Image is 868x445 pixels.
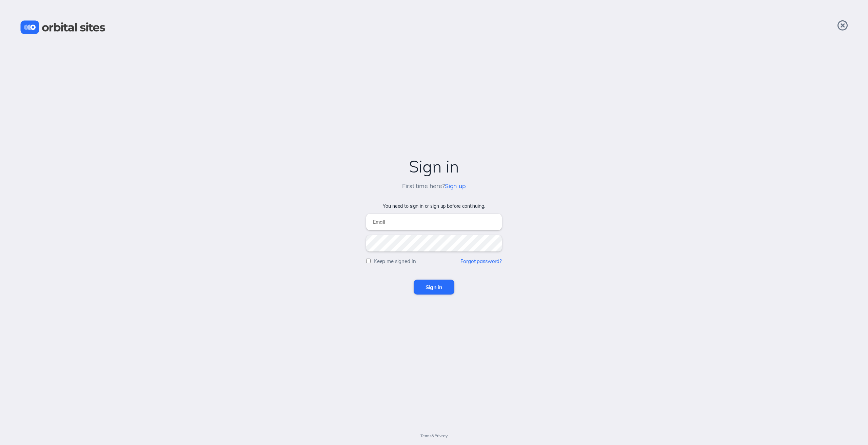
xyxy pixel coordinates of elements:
h2: Sign in [7,157,861,176]
img: Orbital Sites Logo [20,20,105,34]
input: Email [366,214,502,230]
form: You need to sign in or sign up before continuing. [7,203,861,295]
input: Sign in [414,280,455,295]
a: Privacy [434,433,448,438]
a: Sign up [445,182,466,190]
a: Forgot password? [460,258,502,264]
label: Keep me signed in [374,258,416,264]
a: Terms [420,433,432,438]
h5: First time here? [402,183,466,190]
